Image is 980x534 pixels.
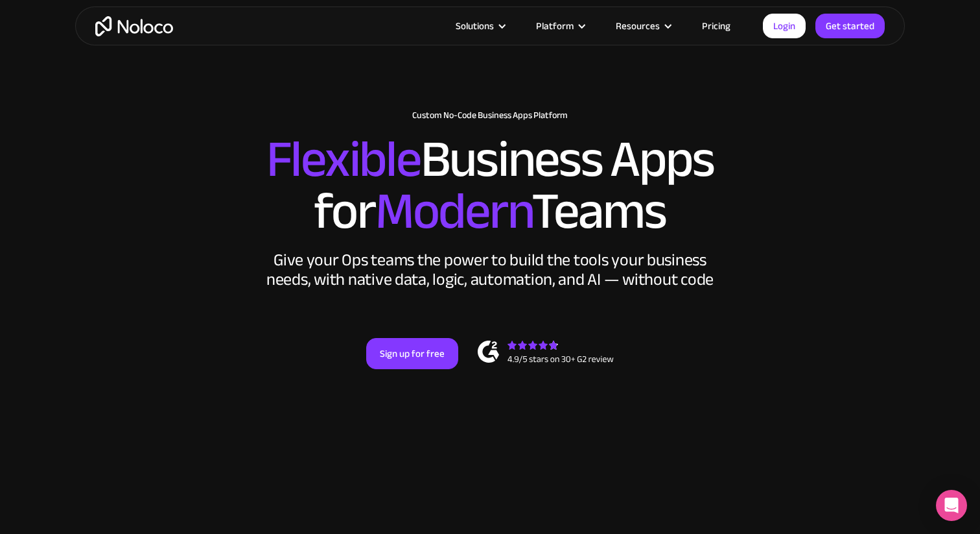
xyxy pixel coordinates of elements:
[88,134,892,237] h2: Business Apps for Teams
[95,16,173,36] a: home
[815,14,885,38] a: Get started
[263,250,717,289] div: Give your Ops teams the power to build the tools your business needs, with native data, logic, au...
[520,18,600,34] div: Platform
[439,18,520,34] div: Solutions
[536,18,574,34] div: Platform
[600,18,686,34] div: Resources
[763,14,806,38] a: Login
[686,18,747,34] a: Pricing
[616,18,660,34] div: Resources
[456,18,494,34] div: Solutions
[936,490,967,521] div: Open Intercom Messenger
[366,338,458,369] a: Sign up for free
[88,110,892,121] h1: Custom No-Code Business Apps Platform
[266,111,421,208] span: Flexible
[375,163,531,260] span: Modern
